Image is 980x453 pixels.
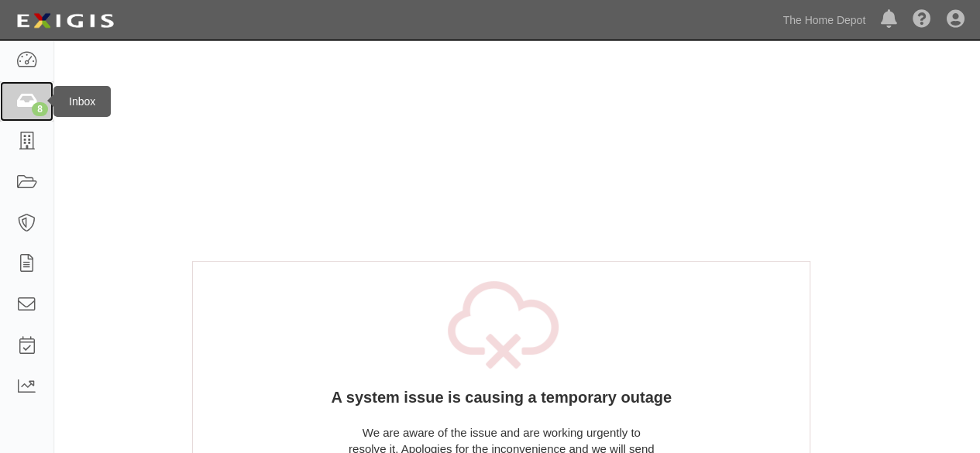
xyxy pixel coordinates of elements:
a: The Home Depot [775,5,873,36]
img: logo-5460c22ac91f19d4615b14bd174203de0afe785f0fc80cf4dbbc73dc1793850b.png [12,7,119,35]
div: A system issue is causing a temporary outage [193,386,810,409]
div: Inbox [53,86,111,117]
i: Help Center - Complianz [913,11,931,29]
img: error-99af6e33410e882544790350259f06ada0ecf1cd689d232dc6049cda049a9ca7.png [438,277,564,371]
div: 8 [32,102,48,116]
